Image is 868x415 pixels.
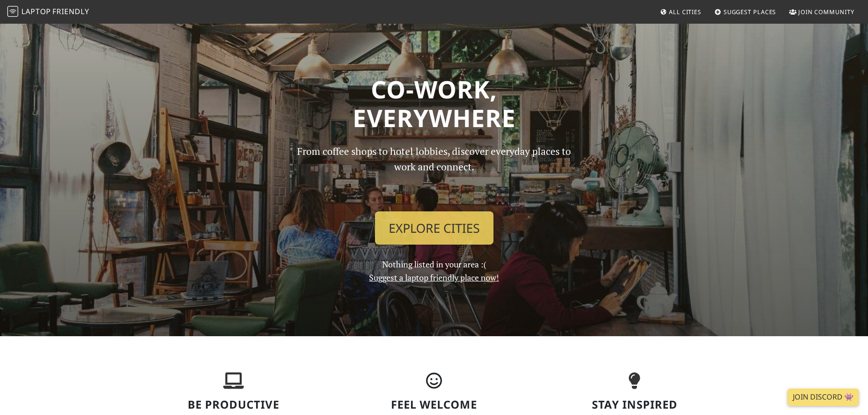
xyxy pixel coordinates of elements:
[711,4,780,20] a: Suggest Places
[339,398,529,411] h3: Feel Welcome
[656,4,705,20] a: All Cities
[786,4,858,20] a: Join Community
[724,8,776,16] span: Suggest Places
[669,8,701,16] span: All Cities
[540,398,729,411] h3: Stay Inspired
[139,398,329,411] h3: Be Productive
[139,75,729,133] h1: Co-work, Everywhere
[289,143,579,204] p: From coffee shops to hotel lobbies, discover everyday places to work and connect.
[369,272,499,283] a: Suggest a laptop friendly place now!
[7,6,18,17] img: LaptopFriendly
[375,211,493,245] a: Explore Cities
[798,8,854,16] span: Join Community
[284,143,585,284] div: Nothing listed in your area :(
[21,6,51,16] span: Laptop
[52,6,89,16] span: Friendly
[787,389,859,406] a: Join Discord 👾
[7,4,89,20] a: LaptopFriendly LaptopFriendly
